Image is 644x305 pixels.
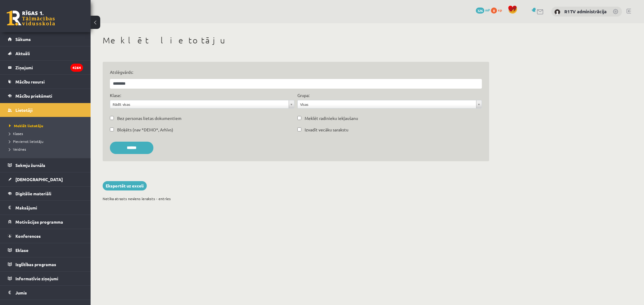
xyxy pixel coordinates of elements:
[8,61,83,74] a: Ziņojumi4264
[485,8,490,12] span: mP
[8,187,83,200] a: Digitālie materiāli
[15,247,28,253] span: Eklase
[9,131,23,136] span: Klases
[8,243,83,257] a: Eklase
[15,262,56,267] span: Izglītības programas
[110,69,482,75] label: Atslēgvārds:
[8,201,83,215] a: Maksājumi
[103,181,147,190] a: Eksportēt uz exceli
[8,32,83,46] a: Sākums
[491,8,505,12] a: 0 xp
[476,8,484,14] span: 326
[15,219,63,225] span: Motivācijas programma
[15,36,31,42] span: Sākums
[15,162,45,168] span: Sekmju žurnāls
[15,290,27,295] span: Jumis
[15,177,63,182] span: [DEMOGRAPHIC_DATA]
[15,93,52,99] span: Mācību priekšmeti
[15,191,51,196] span: Digitālie materiāli
[300,100,474,108] span: Visas
[9,139,85,144] a: Pievienot lietotāju
[15,79,45,84] span: Mācību resursi
[8,172,83,186] a: [DEMOGRAPHIC_DATA]
[9,131,85,136] a: Klases
[15,51,30,56] span: Aktuāli
[8,215,83,229] a: Motivācijas programma
[15,107,33,113] span: Lietotāji
[110,100,294,108] a: Rādīt visas
[491,8,497,14] span: 0
[103,35,489,46] h1: Meklēt lietotāju
[110,92,121,99] label: Klase:
[8,286,83,300] a: Jumis
[9,123,43,128] span: Meklēt lietotāju
[103,196,489,201] div: Netika atrasts neviens ieraksts - entries
[70,64,83,72] i: 4264
[7,11,55,26] a: Rīgas 1. Tālmācības vidusskola
[297,92,309,99] label: Grupa:
[8,75,83,89] a: Mācību resursi
[305,115,358,121] label: Meklēt radinieku iekļaušanu
[8,257,83,271] a: Izglītības programas
[498,8,502,12] span: xp
[9,147,26,152] span: Veidnes
[305,127,348,133] label: Izvadīt vecāku sarakstu
[564,8,607,14] a: R1TV administrācija
[113,100,286,108] span: Rādīt visas
[8,103,83,117] a: Lietotāji
[117,127,173,133] label: Bloķēts (nav *DEMO*, Arhīvs)
[8,158,83,172] a: Sekmju žurnāls
[9,139,43,144] span: Pievienot lietotāju
[15,201,83,215] legend: Maksājumi
[476,8,490,12] a: 326 mP
[15,233,41,239] span: Konferences
[554,9,560,15] img: R1TV administrācija
[15,276,58,281] span: Informatīvie ziņojumi
[298,100,482,108] a: Visas
[15,61,83,74] legend: Ziņojumi
[9,146,85,152] a: Veidnes
[8,89,83,103] a: Mācību priekšmeti
[9,123,85,128] a: Meklēt lietotāju
[8,272,83,285] a: Informatīvie ziņojumi
[8,229,83,243] a: Konferences
[117,115,181,121] label: Bez personas lietas dokumentiem
[8,46,83,60] a: Aktuāli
